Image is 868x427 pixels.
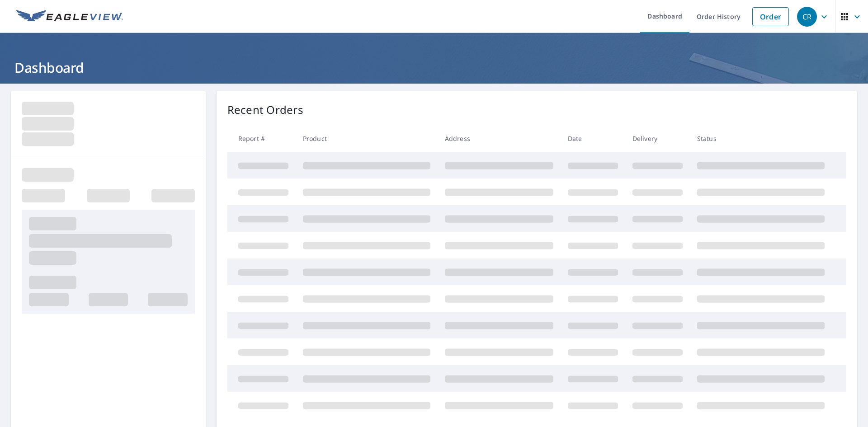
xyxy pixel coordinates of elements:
th: Date [561,125,625,152]
p: Recent Orders [227,102,303,118]
h1: Dashboard [11,58,857,77]
th: Status [690,125,832,152]
th: Report # [227,125,296,152]
th: Address [438,125,561,152]
th: Delivery [625,125,690,152]
th: Product [296,125,438,152]
a: Order [752,7,789,26]
img: EV Logo [16,10,123,23]
div: CR [797,7,817,27]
